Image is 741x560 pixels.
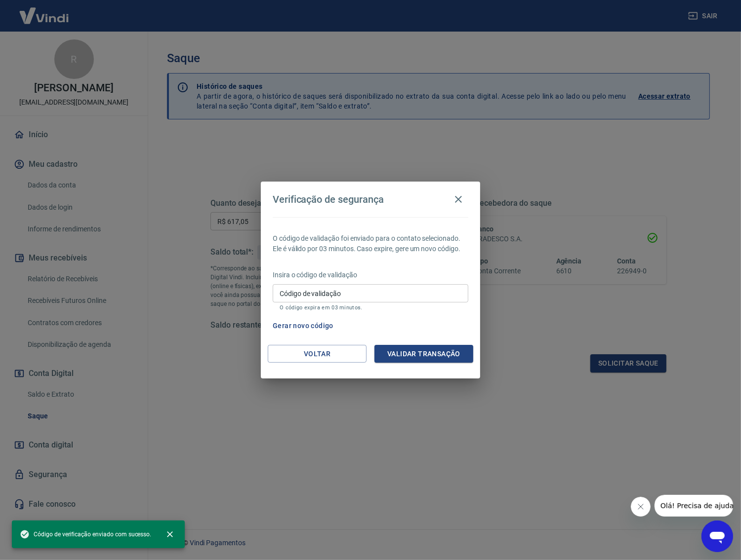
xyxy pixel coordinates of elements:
[6,7,83,15] span: Olá! Precisa de ajuda?
[273,270,468,280] p: Insira o código de validação
[655,495,733,517] iframe: Mensagem da empresa
[374,345,473,363] button: Validar transação
[280,304,461,311] p: O código expira em 03 minutos.
[273,193,384,205] h4: Verificação de segurança
[20,529,151,539] span: Código de verificação enviado com sucesso.
[269,317,337,335] button: Gerar novo código
[631,497,651,517] iframe: Fechar mensagem
[701,521,733,552] iframe: Botão para abrir a janela de mensagens
[159,523,181,545] button: close
[268,345,367,363] button: Voltar
[273,233,468,254] p: O código de validação foi enviado para o contato selecionado. Ele é válido por 03 minutos. Caso e...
